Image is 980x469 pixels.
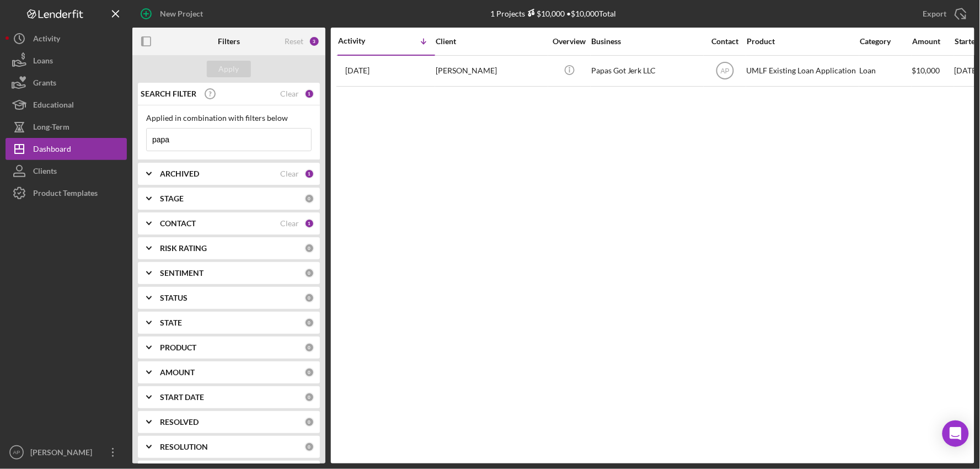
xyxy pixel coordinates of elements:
div: 0 [304,243,314,253]
b: START DATE [160,393,204,402]
button: Product Templates [6,182,127,204]
b: SEARCH FILTER [141,89,196,98]
div: Activity [338,36,387,45]
div: Activity [33,28,60,52]
div: Clear [280,89,299,98]
b: SENTIMENT [160,269,204,278]
div: Category [860,37,911,46]
div: Clear [280,219,299,228]
div: Dashboard [33,138,71,163]
b: STAGE [160,194,184,203]
div: Product Templates [33,182,98,207]
div: 1 Projects • $10,000 Total [491,9,617,18]
div: $10,000 [526,9,565,18]
div: New Project [160,3,203,25]
button: Dashboard [6,138,127,160]
b: STATUS [160,294,188,302]
button: Educational [6,94,127,116]
div: Contact [704,37,746,46]
b: STATE [160,318,182,327]
button: Clients [6,160,127,182]
div: 0 [304,417,314,427]
div: Papas Got Jerk LLC [591,56,701,86]
div: [PERSON_NAME] [28,441,99,466]
div: Grants [33,72,56,97]
div: Apply [219,61,239,77]
b: ARCHIVED [160,169,199,178]
button: Activity [6,28,127,50]
div: UMLF Existing Loan Application [747,56,857,86]
div: Reset [285,37,303,46]
div: Export [923,3,947,25]
div: 1 [304,89,314,99]
button: Grants [6,72,127,94]
div: Loans [33,50,53,74]
div: Loan [860,56,911,86]
div: Client [436,37,546,46]
div: 1 [304,169,314,179]
div: Overview [549,37,590,46]
text: AP [720,67,729,75]
div: [PERSON_NAME] [436,56,546,86]
div: Open Intercom Messenger [942,420,969,447]
div: 0 [304,293,314,303]
b: CONTACT [160,219,196,228]
div: 0 [304,367,314,377]
div: Product [747,37,857,46]
button: AP[PERSON_NAME] [6,441,127,463]
b: AMOUNT [160,368,195,377]
b: RESOLUTION [160,443,208,451]
div: 0 [304,318,314,328]
span: $10,000 [912,66,940,75]
button: New Project [132,3,214,25]
div: Amount [912,37,954,46]
div: 0 [304,442,314,452]
button: Long-Term [6,116,127,138]
b: PRODUCT [160,343,196,352]
b: RISK RATING [160,244,207,253]
button: Loans [6,50,127,72]
text: AP [13,450,20,456]
b: RESOLVED [160,418,199,427]
time: 2025-08-21 18:19 [345,66,369,75]
div: 3 [309,36,320,47]
div: Clients [33,160,57,185]
div: Applied in combination with filters below [146,114,312,122]
button: Export [912,3,974,25]
div: Long-Term [33,116,69,141]
button: Apply [207,61,251,77]
div: 0 [304,194,314,204]
div: 0 [304,268,314,278]
b: Filters [218,37,240,46]
div: Business [591,37,701,46]
div: 0 [304,343,314,353]
div: 0 [304,392,314,402]
div: 1 [304,218,314,228]
div: Clear [280,169,299,178]
div: Educational [33,94,74,119]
